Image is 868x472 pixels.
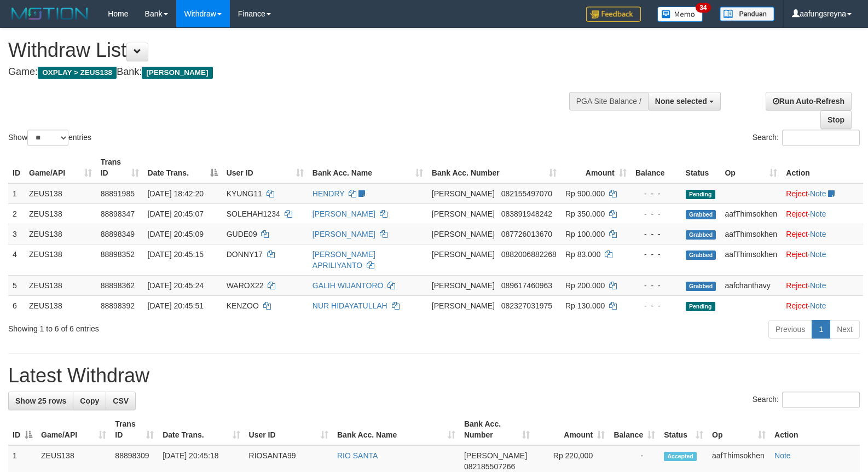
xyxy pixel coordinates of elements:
span: Copy 0882006882268 to clipboard [501,250,557,259]
span: Rp 83.000 [565,250,601,259]
td: 2 [8,203,25,224]
span: 34 [696,3,710,13]
a: Note [810,209,826,218]
span: DONNY17 [227,250,263,259]
span: Grabbed [686,250,716,260]
span: Grabbed [686,210,716,219]
span: [DATE] 20:45:07 [148,209,204,218]
a: Note [774,451,791,460]
span: KYUNG11 [227,189,262,198]
a: Copy [73,392,106,410]
img: Button%20Memo.svg [657,7,703,22]
th: User ID: activate to sort column ascending [222,152,308,183]
div: Showing 1 to 6 of 6 entries [8,319,354,334]
span: WAROX22 [227,281,264,290]
td: ZEUS138 [25,224,96,244]
div: - - - [635,300,677,311]
td: ZEUS138 [25,295,96,316]
span: 88898392 [101,301,135,310]
span: Rp 100.000 [565,230,605,238]
select: Showentries [27,130,68,146]
td: aafThimsokhen [720,203,782,224]
a: Reject [786,281,808,290]
a: GALIH WIJANTORO [313,281,384,290]
span: Copy 082327031975 to clipboard [501,301,552,310]
th: Game/API: activate to sort column ascending [37,414,111,445]
a: Reject [786,230,808,238]
span: [PERSON_NAME] [142,67,212,79]
a: [PERSON_NAME] [313,209,375,218]
span: Pending [686,302,715,311]
div: PGA Site Balance / [569,92,648,110]
span: Rp 200.000 [565,281,605,290]
th: ID [8,152,25,183]
span: [PERSON_NAME] [432,189,495,198]
span: Copy 083891948242 to clipboard [501,209,552,218]
div: - - - [635,208,677,219]
a: Note [810,189,826,198]
th: Action [770,414,860,445]
a: CSV [106,392,136,410]
span: CSV [113,397,129,405]
a: Next [830,320,860,339]
td: ZEUS138 [25,244,96,275]
a: Run Auto-Refresh [766,92,852,110]
span: Copy 082185507266 to clipboard [464,462,515,471]
span: Copy 082155497070 to clipboard [501,189,552,198]
th: Status [681,152,721,183]
span: Copy 089617460963 to clipboard [501,281,552,290]
span: 88891985 [101,189,135,198]
h1: Latest Withdraw [8,365,860,387]
td: 6 [8,295,25,316]
label: Search: [753,130,860,146]
div: - - - [635,188,677,199]
th: Amount: activate to sort column ascending [561,152,631,183]
td: ZEUS138 [25,203,96,224]
span: 88898349 [101,230,135,238]
span: 88898347 [101,209,135,218]
div: - - - [635,229,677,240]
th: Balance [631,152,681,183]
td: ZEUS138 [25,275,96,295]
span: Grabbed [686,230,716,240]
span: Grabbed [686,282,716,291]
a: Reject [786,250,808,259]
span: Accepted [664,452,697,461]
h1: Withdraw List [8,39,568,61]
td: aafThimsokhen [720,224,782,244]
span: [PERSON_NAME] [432,209,495,218]
th: Date Trans.: activate to sort column ascending [158,414,244,445]
a: 1 [812,320,830,339]
a: RIO SANTA [337,451,378,460]
span: 88898362 [101,281,135,290]
a: Note [810,281,826,290]
td: 5 [8,275,25,295]
th: Trans ID: activate to sort column ascending [96,152,143,183]
th: Game/API: activate to sort column ascending [25,152,96,183]
button: None selected [648,92,721,110]
td: · [782,203,863,224]
td: · [782,183,863,204]
span: [DATE] 20:45:24 [148,281,204,290]
span: Rp 130.000 [565,301,605,310]
span: [PERSON_NAME] [432,281,495,290]
a: [PERSON_NAME] APRILIYANTO [313,250,375,270]
th: Amount: activate to sort column ascending [534,414,609,445]
span: OXPLAY > ZEUS138 [38,67,117,79]
th: Op: activate to sort column ascending [708,414,770,445]
span: SOLEHAH1234 [227,209,280,218]
th: Op: activate to sort column ascending [720,152,782,183]
div: - - - [635,249,677,260]
td: aafchanthavy [720,275,782,295]
th: User ID: activate to sort column ascending [245,414,333,445]
a: HENDRY [313,189,345,198]
th: Status: activate to sort column ascending [659,414,708,445]
a: Note [810,250,826,259]
th: Bank Acc. Name: activate to sort column ascending [333,414,460,445]
img: Feedback.jpg [586,7,641,22]
td: ZEUS138 [25,183,96,204]
a: [PERSON_NAME] [313,230,375,238]
td: 4 [8,244,25,275]
a: Stop [820,110,852,129]
a: Note [810,301,826,310]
